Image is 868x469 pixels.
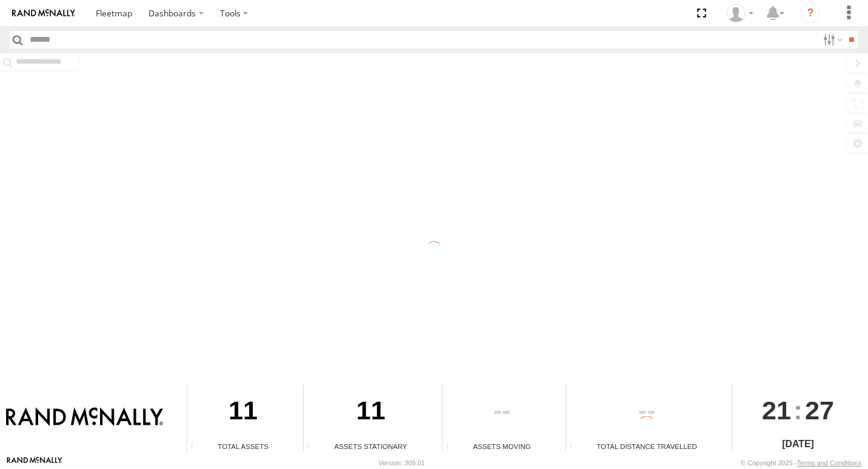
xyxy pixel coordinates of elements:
a: Visit our Website [7,457,62,469]
div: Assets Stationary [304,441,438,451]
div: 11 [187,384,299,441]
div: Total number of assets current stationary. [304,442,322,451]
div: Total Assets [187,441,299,451]
div: Valeo Dash [723,4,758,22]
div: Version: 309.01 [379,459,425,467]
div: Assets Moving [442,441,561,451]
div: 11 [304,384,438,441]
img: rand-logo.svg [12,9,75,18]
label: Search Filter Options [818,31,844,48]
i: ? [801,4,820,23]
img: Rand McNally [6,407,163,428]
div: [DATE] [732,437,864,451]
div: Total distance travelled by all assets within specified date range and applied filters [566,442,584,451]
a: Terms and Conditions [797,459,861,467]
div: Total number of Enabled Assets [187,442,205,451]
span: 21 [762,384,791,436]
span: 27 [805,384,834,436]
div: : [732,384,864,436]
div: Total number of assets current in transit. [442,442,461,451]
div: © Copyright 2025 - [741,459,861,467]
div: Total Distance Travelled [566,441,727,451]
